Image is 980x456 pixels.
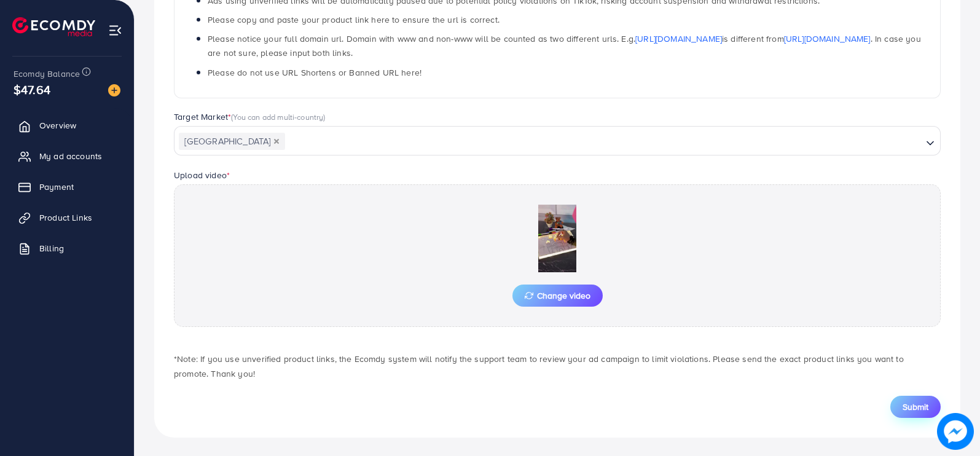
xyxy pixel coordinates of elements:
[9,236,125,261] a: Billing
[273,138,280,144] button: Deselect Pakistan
[890,396,941,418] button: Submit
[784,33,871,45] a: [URL][DOMAIN_NAME]
[903,401,928,413] span: Submit
[208,66,421,79] span: Please do not use URL Shortens or Banned URL here!
[174,111,326,123] label: Target Market
[12,17,95,36] img: logo
[208,33,921,59] span: Please notice your full domain url. Domain with www and non-www will be counted as two different ...
[39,211,92,224] span: Product Links
[174,169,230,181] label: Upload video
[39,119,76,132] span: Overview
[14,81,50,98] span: $47.64
[9,144,125,168] a: My ad accounts
[39,150,102,162] span: My ad accounts
[179,133,285,150] span: [GEOGRAPHIC_DATA]
[108,84,120,96] img: image
[9,113,125,138] a: Overview
[496,205,619,272] img: Preview Image
[938,414,974,450] img: image
[231,111,325,122] span: (You can add multi-country)
[286,132,921,151] input: Search for option
[174,352,941,381] p: *Note: If you use unverified product links, the Ecomdy system will notify the support team to rev...
[108,23,122,37] img: menu
[9,175,125,199] a: Payment
[512,285,603,307] button: Change video
[635,33,722,45] a: [URL][DOMAIN_NAME]
[39,242,64,254] span: Billing
[174,126,941,155] div: Search for option
[14,68,80,80] span: Ecomdy Balance
[525,291,590,300] span: Change video
[39,181,74,193] span: Payment
[208,14,500,26] span: Please copy and paste your product link here to ensure the url is correct.
[9,205,125,230] a: Product Links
